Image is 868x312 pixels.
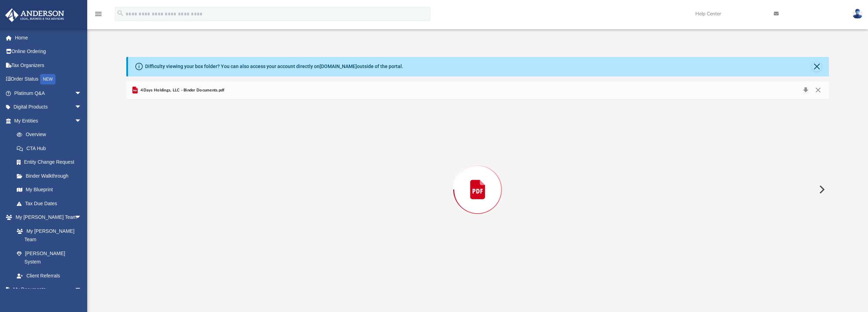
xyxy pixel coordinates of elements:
a: menu [94,13,103,18]
button: Download [799,86,812,95]
a: Order StatusNEW [5,72,92,87]
a: Home [5,31,92,45]
span: arrow_drop_down [75,283,89,297]
a: Platinum Q&Aarrow_drop_down [5,86,92,100]
span: arrow_drop_down [75,86,89,101]
span: arrow_drop_down [75,100,89,114]
div: Difficulty viewing your box folder? You can also access your account directly on outside of the p... [145,63,403,70]
button: Close [812,86,824,95]
div: Preview [126,81,829,280]
a: My Documentsarrow_drop_down [5,283,89,297]
span: arrow_drop_down [75,114,89,128]
a: Tax Due Dates [10,196,92,210]
a: My [PERSON_NAME] Teamarrow_drop_down [5,210,89,224]
a: My Entitiesarrow_drop_down [5,114,92,128]
i: menu [94,10,103,18]
span: arrow_drop_down [75,210,89,225]
a: My [PERSON_NAME] Team [10,224,85,246]
a: CTA Hub [10,141,92,155]
i: search [117,9,124,17]
a: Digital Productsarrow_drop_down [5,100,92,114]
a: Overview [10,128,92,142]
a: My Blueprint [10,183,89,197]
a: [DOMAIN_NAME] [320,64,357,69]
a: Entity Change Request [10,155,92,169]
div: NEW [40,74,55,84]
button: Next File [814,180,829,199]
a: Online Ordering [5,45,92,59]
a: Client Referrals [10,269,89,283]
img: User Pic [852,9,863,19]
a: Binder Walkthrough [10,169,92,183]
img: Anderson Advisors Platinum Portal [3,8,66,22]
span: 4Days Holdings, LLC - Binder Documents.pdf [139,87,224,94]
button: Close [812,62,822,72]
a: [PERSON_NAME] System [10,246,89,269]
a: Tax Organizers [5,58,92,72]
